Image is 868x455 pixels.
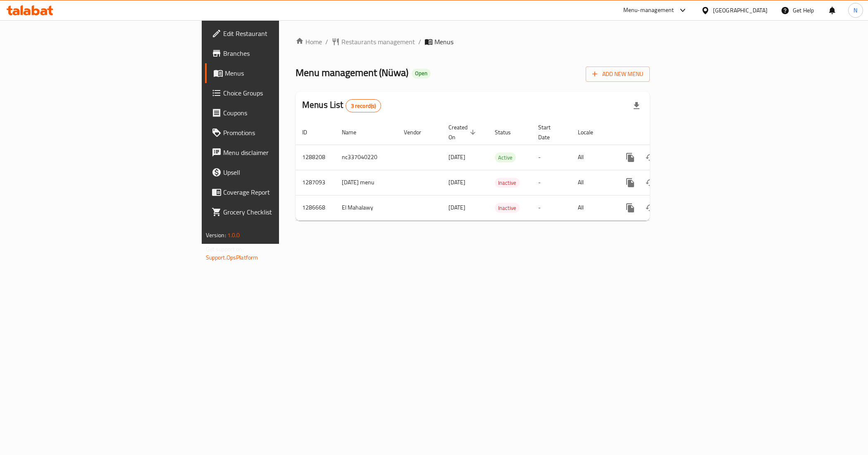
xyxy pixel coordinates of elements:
[223,29,340,38] span: Edit Restaurant
[418,37,421,47] li: /
[532,195,571,220] td: -
[346,102,381,110] span: 3 record(s)
[223,187,340,197] span: Coverage Report
[532,170,571,195] td: -
[296,120,706,221] table: enhanced table
[495,178,520,188] div: Inactive
[578,127,604,137] span: Locale
[627,96,646,116] div: Export file
[223,148,340,157] span: Menu disclaimer
[854,6,857,15] span: N
[302,99,381,112] h2: Menus List
[495,203,520,213] span: Inactive
[586,67,650,82] button: Add New Menu
[538,122,561,142] span: Start Date
[223,88,340,98] span: Choice Groups
[620,198,640,218] button: more
[223,48,340,58] span: Branches
[412,70,431,77] span: Open
[495,178,520,188] span: Inactive
[206,230,226,241] span: Version:
[448,152,465,162] span: [DATE]
[495,153,516,162] span: Active
[205,143,347,162] a: Menu disclaimer
[205,162,347,182] a: Upsell
[223,128,340,138] span: Promotions
[205,63,347,83] a: Menus
[495,152,516,162] div: Active
[592,69,643,79] span: Add New Menu
[341,37,415,47] span: Restaurants management
[205,123,347,143] a: Promotions
[302,127,318,137] span: ID
[205,43,347,63] a: Branches
[495,127,522,137] span: Status
[223,207,340,217] span: Grocery Checklist
[342,127,367,137] span: Name
[571,145,614,170] td: All
[448,202,465,213] span: [DATE]
[223,167,340,177] span: Upsell
[296,37,650,47] nav: breadcrumb
[205,83,347,103] a: Choice Groups
[620,148,640,167] button: more
[532,145,571,170] td: -
[296,63,408,82] span: Menu management ( Nüwa )
[713,6,768,15] div: [GEOGRAPHIC_DATA]
[448,122,478,142] span: Created On
[223,108,340,118] span: Coupons
[205,202,347,222] a: Grocery Checklist
[346,99,382,112] div: Total records count
[571,170,614,195] td: All
[335,195,397,220] td: El Mahalawy
[205,103,347,123] a: Coupons
[225,68,340,78] span: Menus
[640,173,660,193] button: Change Status
[412,69,431,79] div: Open
[205,182,347,202] a: Coverage Report
[335,170,397,195] td: [DATE] menu
[614,120,706,145] th: Actions
[227,230,240,241] span: 1.0.0
[335,145,397,170] td: nc337040220
[206,244,244,255] span: Get support on:
[640,148,660,167] button: Change Status
[331,37,415,47] a: Restaurants management
[404,127,432,137] span: Vendor
[620,173,640,193] button: more
[205,24,347,43] a: Edit Restaurant
[434,37,453,47] span: Menus
[571,195,614,220] td: All
[623,5,674,15] div: Menu-management
[448,177,465,188] span: [DATE]
[206,252,258,263] a: Support.OpsPlatform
